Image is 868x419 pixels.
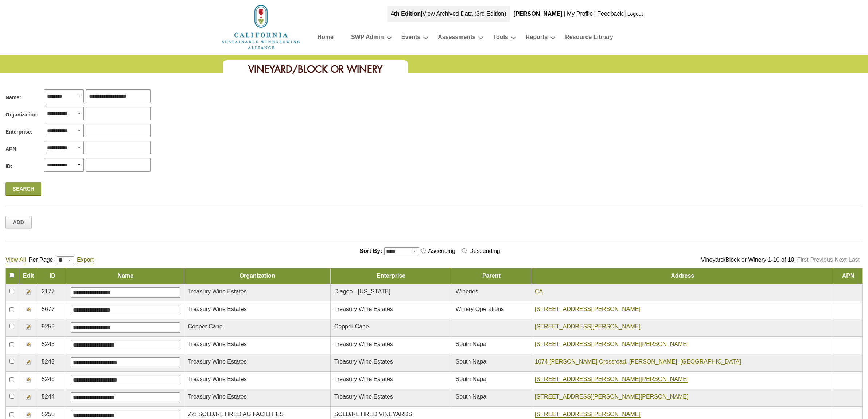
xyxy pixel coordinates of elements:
[26,377,31,383] img: Edit
[456,306,504,312] span: Winery Operations
[5,145,18,153] span: APN:
[67,268,184,284] td: Name
[849,257,860,263] a: Last
[359,248,382,254] span: Sort By:
[452,268,531,284] td: Parent
[535,306,641,312] a: [STREET_ADDRESS][PERSON_NAME]
[535,288,543,295] a: CA
[456,341,487,347] span: South Napa
[834,268,863,284] td: APN
[627,11,643,17] a: Logout
[42,306,55,312] span: 5677
[5,162,12,170] span: ID:
[42,393,55,400] span: 5244
[5,182,41,196] a: Search
[42,376,55,382] span: 5246
[26,394,31,400] img: Edit
[456,376,487,382] span: South Napa
[535,341,688,347] a: [STREET_ADDRESS][PERSON_NAME][PERSON_NAME]
[5,257,26,263] a: View All
[188,323,222,330] span: Copper Cane
[29,257,55,263] span: Per Page:
[456,393,487,400] span: South Napa
[514,11,563,17] b: [PERSON_NAME]
[797,257,808,263] a: First
[248,63,382,76] span: Vineyard/Block or Winery
[5,111,38,119] span: Organization:
[535,358,741,365] a: 1074 [PERSON_NAME] Crossroad, [PERSON_NAME], [GEOGRAPHIC_DATA]
[401,32,420,45] a: Events
[535,323,641,330] a: [STREET_ADDRESS][PERSON_NAME]
[188,341,246,347] span: Treasury Wine Estates
[468,248,503,254] label: Descending
[535,411,641,418] a: [STREET_ADDRESS][PERSON_NAME]
[188,358,246,365] span: Treasury Wine Estates
[26,359,31,365] img: Edit
[188,376,246,382] span: Treasury Wine Estates
[526,32,548,45] a: Reports
[624,6,627,22] div: |
[42,323,55,330] span: 9259
[387,6,510,22] div: |
[334,341,393,347] span: Treasury Wine Estates
[188,288,246,295] span: Treasury Wine Estates
[334,411,412,417] span: SOLD/RETIRED VINEYARDS
[701,257,794,263] span: Vineyard/Block or Winery 1-10 of 10
[26,289,31,295] img: Edit
[427,248,459,254] label: Ascending
[334,376,393,382] span: Treasury Wine Estates
[456,288,478,295] span: Wineries
[565,32,613,45] a: Resource Library
[531,268,834,284] td: Address
[38,268,67,284] td: ID
[26,412,31,418] img: Edit
[391,11,421,17] strong: 4th Edition
[810,257,833,263] a: Previous
[835,257,847,263] a: Next
[184,268,330,284] td: Organization
[5,128,32,136] span: Enterprise:
[438,32,475,45] a: Assessments
[188,393,246,400] span: Treasury Wine Estates
[5,216,32,228] a: Add
[535,393,688,400] a: [STREET_ADDRESS][PERSON_NAME][PERSON_NAME]
[593,6,596,22] div: |
[221,4,301,50] img: logo_cswa2x.png
[318,32,334,45] a: Home
[26,342,31,347] img: Edit
[535,376,688,383] a: [STREET_ADDRESS][PERSON_NAME][PERSON_NAME]
[188,411,283,417] span: ZZ: SOLD/RETIRED AG FACILITIES
[19,268,38,284] td: Edit
[42,358,55,365] span: 5245
[456,358,487,365] span: South Napa
[334,306,393,312] span: Treasury Wine Estates
[334,323,369,330] span: Copper Cane
[77,257,94,263] a: Export
[334,393,393,400] span: Treasury Wine Estates
[330,268,452,284] td: Enterprise
[26,324,31,330] img: Edit
[5,94,21,101] span: Name:
[567,11,593,17] a: My Profile
[42,341,55,347] span: 5243
[334,288,390,295] span: Diageo - [US_STATE]
[188,306,246,312] span: Treasury Wine Estates
[493,32,508,45] a: Tools
[597,11,623,17] a: Feedback
[42,288,55,295] span: 2177
[26,307,31,312] img: Edit
[42,411,55,417] span: 5250
[334,358,393,365] span: Treasury Wine Estates
[221,23,301,30] a: Home
[563,6,566,22] div: |
[423,11,506,17] a: View Archived Data (3rd Edition)
[351,32,384,45] a: SWP Admin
